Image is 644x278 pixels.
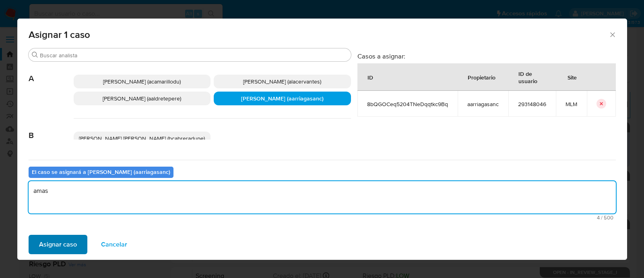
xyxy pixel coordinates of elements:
[243,77,321,86] span: [PERSON_NAME] (alacervantes)
[241,94,324,102] span: [PERSON_NAME] (aarriagasanc)
[29,181,616,213] textarea: amas
[558,67,586,87] div: Site
[91,235,138,254] button: Cancelar
[74,75,211,88] div: [PERSON_NAME] (acamarillodu)
[467,100,499,108] span: aarriagasanc
[214,92,351,105] div: [PERSON_NAME] (aarriagasanc)
[509,64,555,90] div: ID de usuario
[31,215,613,220] span: Máximo 500 caracteres
[29,235,87,254] button: Asignar caso
[74,132,211,145] div: [PERSON_NAME] [PERSON_NAME] (bcabreradupe)
[609,31,616,38] button: Cerrar ventana
[367,100,448,108] span: 8bQGOCeq5204TNeDqqtkc9Bq
[597,99,606,109] button: icon-button
[214,75,351,88] div: [PERSON_NAME] (alacervantes)
[101,236,127,253] span: Cancelar
[32,168,170,176] b: El caso se asignará a [PERSON_NAME] (aarriagasanc)
[17,19,627,260] div: assign-modal
[79,134,205,142] span: [PERSON_NAME] [PERSON_NAME] (bcabreradupe)
[458,67,505,87] div: Propietario
[29,62,74,84] span: A
[29,30,609,40] span: Asignar 1 caso
[103,94,181,102] span: [PERSON_NAME] (aaldretepere)
[39,236,77,253] span: Asignar caso
[40,52,348,59] input: Buscar analista
[32,52,38,58] button: Buscar
[74,92,211,105] div: [PERSON_NAME] (aaldretepere)
[358,67,383,87] div: ID
[566,100,577,108] span: MLM
[29,119,74,140] span: B
[518,100,546,108] span: 293148046
[103,77,181,86] span: [PERSON_NAME] (acamarillodu)
[357,52,616,60] h3: Casos a asignar:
